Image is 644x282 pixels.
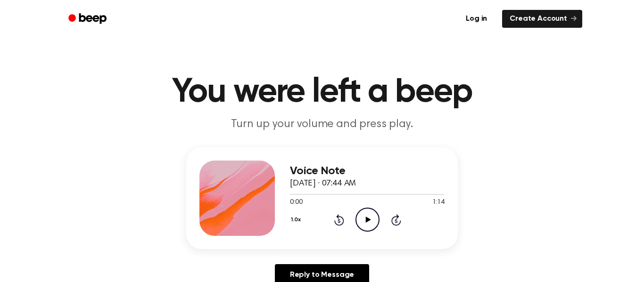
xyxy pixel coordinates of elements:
span: [DATE] · 07:44 AM [290,179,356,188]
span: 0:00 [290,198,302,208]
span: 1:14 [432,198,445,208]
a: Create Account [502,10,582,28]
h1: You were left a beep [81,75,563,109]
h3: Voice Note [290,165,445,177]
button: 1.0x [290,212,304,228]
a: Beep [62,10,115,28]
a: Log in [456,8,496,30]
p: Turn up your volume and press play. [141,117,503,132]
